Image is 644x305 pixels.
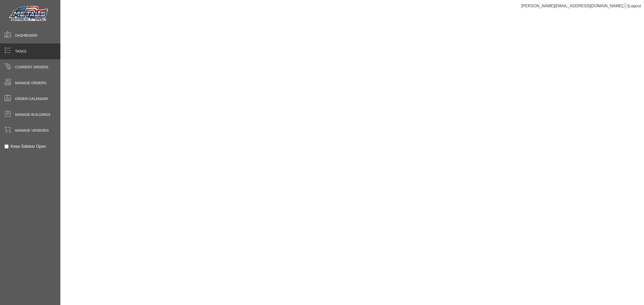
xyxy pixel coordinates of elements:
span: Logout [629,4,641,8]
a: [PERSON_NAME][EMAIL_ADDRESS][DOMAIN_NAME] [521,4,628,8]
img: Metals Direct Inc Logo [8,5,50,23]
label: Keep Sidebar Open [11,143,46,149]
span: Tasks [15,49,26,54]
div: | [521,3,641,9]
span: Dashboard [15,33,37,38]
span: Order Calendar [15,96,48,101]
span: Manage Orders [15,80,46,86]
span: Manage Vendors [15,128,49,133]
span: Current Orders [15,65,48,70]
span: Manage Buildings [15,112,50,117]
